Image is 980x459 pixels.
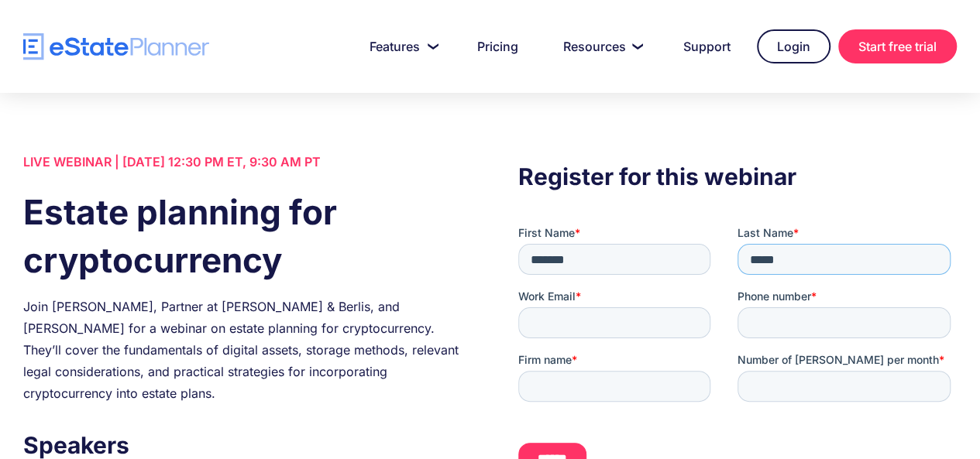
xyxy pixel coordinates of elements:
a: Support [665,31,749,62]
h3: Register for this webinar [518,159,957,194]
a: Features [351,31,451,62]
h1: Estate planning for cryptocurrency [23,188,462,284]
a: Pricing [459,31,537,62]
a: Login [757,29,830,63]
a: Start free trial [838,29,957,63]
div: Join [PERSON_NAME], Partner at [PERSON_NAME] & Berlis, and [PERSON_NAME] for a webinar on estate ... [23,296,462,404]
a: home [23,33,209,60]
div: LIVE WEBINAR | [DATE] 12:30 PM ET, 9:30 AM PT [23,151,462,173]
a: Resources [545,31,657,62]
